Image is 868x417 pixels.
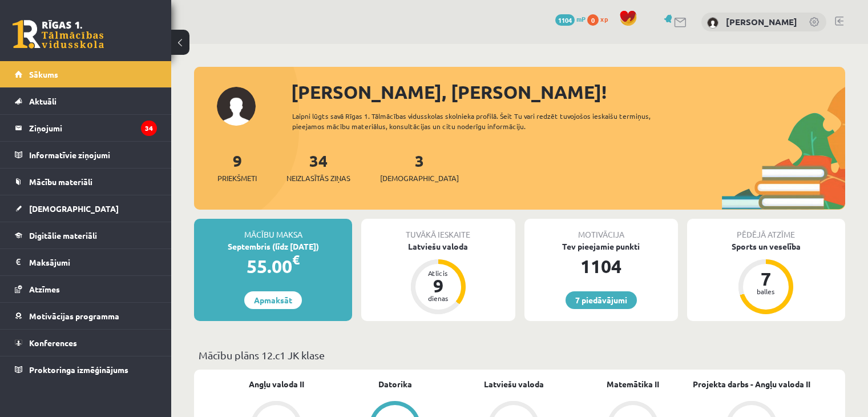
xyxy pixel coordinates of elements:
span: mP [576,14,586,23]
a: Projekta darbs - Angļu valoda II [693,378,810,390]
span: Priekšmeti [217,173,257,184]
a: Angļu valoda II [249,378,304,390]
img: Daniela Kozlovska [707,17,718,29]
div: Latviešu valoda [361,240,515,252]
a: Matemātika II [607,378,659,390]
a: Atzīmes [15,276,157,302]
a: Sports un veselība 7 balles [687,240,845,316]
a: 1104 mP [555,14,586,23]
div: Motivācija [524,219,678,240]
a: Latviešu valoda [484,378,544,390]
div: Laipni lūgts savā Rīgas 1. Tālmācības vidusskolas skolnieka profilā. Šeit Tu vari redzēt tuvojošo... [292,111,683,131]
span: 0 [587,14,599,26]
a: [DEMOGRAPHIC_DATA] [15,195,157,222]
a: [PERSON_NAME] [726,16,797,27]
div: Septembris (līdz [DATE]) [194,240,352,252]
a: Ziņojumi34 [15,115,157,141]
span: Motivācijas programma [29,311,119,321]
legend: Informatīvie ziņojumi [29,142,157,168]
a: 0 xp [587,14,613,23]
div: Tuvākā ieskaite [361,219,515,240]
a: Latviešu valoda Atlicis 9 dienas [361,240,515,316]
a: Mācību materiāli [15,169,157,195]
p: Mācību plāns 12.c1 JK klase [199,347,841,363]
a: Aktuāli [15,88,157,114]
span: [DEMOGRAPHIC_DATA] [29,203,119,214]
div: dienas [421,295,455,302]
div: Atlicis [421,270,455,276]
div: 1104 [524,252,678,280]
a: Motivācijas programma [15,303,157,329]
a: Datorika [378,378,412,390]
span: [DEMOGRAPHIC_DATA] [380,173,459,184]
span: Digitālie materiāli [29,230,97,240]
span: 1104 [555,14,575,26]
a: Sākums [15,61,157,87]
span: € [292,251,300,268]
a: Digitālie materiāli [15,222,157,248]
span: Neizlasītās ziņas [286,173,350,184]
span: Mācību materiāli [29,177,92,187]
a: 3[DEMOGRAPHIC_DATA] [380,150,459,184]
div: [PERSON_NAME], [PERSON_NAME]! [291,78,845,106]
div: 9 [421,276,455,295]
span: Aktuāli [29,96,56,106]
span: Sākums [29,69,58,79]
div: Mācību maksa [194,219,352,240]
a: 34Neizlasītās ziņas [286,150,350,184]
a: Rīgas 1. Tālmācības vidusskola [13,20,104,49]
div: balles [749,288,783,295]
span: Konferences [29,338,77,348]
a: Informatīvie ziņojumi [15,142,157,168]
div: Sports un veselība [687,240,845,252]
div: Pēdējā atzīme [687,219,845,240]
div: 7 [749,270,783,288]
i: 34 [141,121,157,136]
legend: Maksājumi [29,249,157,275]
div: Tev pieejamie punkti [524,240,678,252]
a: Konferences [15,330,157,356]
a: 9Priekšmeti [217,150,257,184]
span: Proktoringa izmēģinājums [29,364,128,375]
a: Apmaksāt [244,291,302,309]
legend: Ziņojumi [29,115,157,141]
span: xp [600,14,608,23]
a: Proktoringa izmēģinājums [15,356,157,383]
a: 7 piedāvājumi [566,291,637,309]
span: Atzīmes [29,284,60,294]
a: Maksājumi [15,249,157,275]
div: 55.00 [194,252,352,280]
